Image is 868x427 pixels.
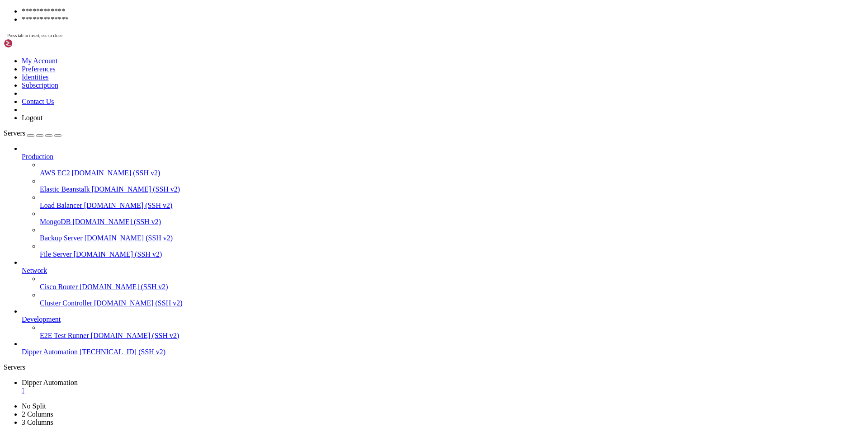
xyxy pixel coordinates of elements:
[72,169,160,177] span: [DOMAIN_NAME] (SSH v2)
[4,311,750,319] x-row: The command completed successfully.
[40,185,90,193] span: Elastic Beanstalk
[40,250,864,258] a: File Server [DOMAIN_NAME] (SSH v2)
[40,218,71,225] span: MongoDB
[4,296,750,303] x-row: User Description: Teste
[4,342,750,349] x-row: Please enter the password. To cancel press the Ctrl+D key.
[22,387,864,395] a: 
[4,226,750,234] x-row: VPN Server/DipperVPN>Teste
[22,267,47,274] span: Network
[72,218,161,225] span: [DOMAIN_NAME] (SSH v2)
[40,275,864,291] li: Cisco Router [DOMAIN_NAME] (SSH v2)
[22,418,53,426] a: 3 Columns
[40,177,864,193] li: Elastic Beanstalk [DOMAIN_NAME] (SSH v2)
[4,234,750,242] x-row: "Teste": Command not found.
[40,332,89,339] span: E2E Test Runner
[94,299,183,307] span: [DOMAIN_NAME] (SSH v2)
[4,50,750,57] x-row: The Virtual Hub "DipperVPN" has been selected.
[4,103,750,111] x-row: User Full Name: [PERSON_NAME]
[61,357,64,365] div: (15, 46)
[22,315,61,323] span: Development
[4,119,750,127] x-row: User Description: teste
[4,180,750,188] x-row: User Full Name: Tes
[40,202,864,210] a: Load Balancer [DOMAIN_NAME] (SSH v2)
[22,267,864,275] a: Network
[4,242,750,249] x-row: You can use the HELP command to view a list of the available commands.
[7,33,63,38] span: Press tab to insert, esc to close.
[22,379,78,386] span: Dipper Automation
[4,165,750,173] x-row: Assigned Group Name: Tests
[4,257,750,265] x-row: UserCreate command - Create User
[22,410,53,418] a: 2 Columns
[85,234,173,242] span: [DOMAIN_NAME] (SSH v2)
[22,65,56,73] a: Preferences
[4,11,750,19] x-row: VPN Server>UserCreate cliente1
[22,73,49,81] a: Identities
[40,291,864,307] li: Cluster Controller [DOMAIN_NAME] (SSH v2)
[80,348,165,356] span: [TECHNICAL_ID] (SSH v2)
[4,73,750,80] x-row: VPN Server/DipperVPN>UserCreate cliente1[]
[4,39,56,48] img: Shellngn
[40,218,864,226] a: MongoDB [DOMAIN_NAME] (SSH v2)
[4,265,750,272] x-row: Assigned Group Name:
[4,129,25,137] span: Servers
[22,340,864,356] li: Dipper Automation [TECHNICAL_ID] (SSH v2)
[40,283,78,291] span: Cisco Router
[40,161,864,177] li: AWS EC2 [DOMAIN_NAME] (SSH v2)
[40,234,864,242] a: Backup Server [DOMAIN_NAME] (SSH v2)
[40,169,70,177] span: AWS EC2
[4,134,750,142] x-row: Error occurred. (Error code: 38)
[40,210,864,226] li: MongoDB [DOMAIN_NAME] (SSH v2)
[22,153,53,160] span: Production
[4,80,750,88] x-row: UserCreate command - Create User
[22,307,864,340] li: Development
[4,249,750,257] x-row: VPN Server/DipperVPN>UserCreate cliente1
[80,283,168,291] span: [DOMAIN_NAME] (SSH v2)
[22,258,864,307] li: Network
[4,219,750,226] x-row: The specified group does not exist.
[4,363,864,371] div: Servers
[40,250,72,258] span: File Server
[22,315,864,324] a: Development
[40,193,864,210] li: Load Balancer [DOMAIN_NAME] (SSH v2)
[4,57,750,65] x-row: The command completed successfully.
[4,150,750,157] x-row: VPN Server/DipperVPN>UserCreate cliente1
[4,129,61,137] a: Servers
[4,211,750,219] x-row: Error occurred. (Error code: 65)
[91,332,179,339] span: [DOMAIN_NAME] (SSH v2)
[22,57,58,65] a: My Account
[40,324,864,340] li: E2E Test Runner [DOMAIN_NAME] (SSH v2)
[22,153,864,161] a: Production
[40,283,864,291] a: Cisco Router [DOMAIN_NAME] (SSH v2)
[4,34,750,42] x-row: VPN Server>Hub DipperVPN
[4,88,750,96] x-row: Assigned Group Name: UserCreate cliente1
[40,332,864,340] a: E2E Test Runner [DOMAIN_NAME] (SSH v2)
[22,81,58,89] a: Subscription
[74,250,162,258] span: [DOMAIN_NAME] (SSH v2)
[4,142,750,150] x-row: Invalid parameter.
[22,145,864,258] li: Production
[22,379,864,395] a: Dipper Automation
[4,280,750,288] x-row: User Full Name: Teste
[40,185,864,193] a: Elastic Beanstalk [DOMAIN_NAME] (SSH v2)
[4,19,750,27] x-row: UserCreate command - Create User
[4,42,750,50] x-row: Hub command - Select Virtual Hub to Manage
[40,299,92,307] span: Cluster Controller
[22,114,42,122] a: Logout
[22,348,864,356] a: Dipper Automation [TECHNICAL_ID] (SSH v2)
[40,299,864,307] a: Cluster Controller [DOMAIN_NAME] (SSH v2)
[40,202,82,209] span: Load Balancer
[40,169,864,177] a: AWS EC2 [DOMAIN_NAME] (SSH v2)
[40,242,864,258] li: File Server [DOMAIN_NAME] (SSH v2)
[22,402,46,410] a: No Split
[92,185,180,193] span: [DOMAIN_NAME] (SSH v2)
[4,334,750,342] x-row: UserPasswordSet command - Set Password Authentication for User Auth Type and Set Password
[4,196,750,203] x-row: User Description: Teste
[22,98,54,105] a: Contact Us
[4,27,750,34] x-row: Before executing this command, first select the Virtual Hub to manage using the Hub command.
[40,226,864,242] li: Backup Server [DOMAIN_NAME] (SSH v2)
[4,326,750,334] x-row: VPN Server/DipperVPN>UserPasswordSet cliente1
[22,348,78,356] span: Dipper Automation
[4,157,750,165] x-row: UserCreate command - Create User
[40,234,83,242] span: Backup Server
